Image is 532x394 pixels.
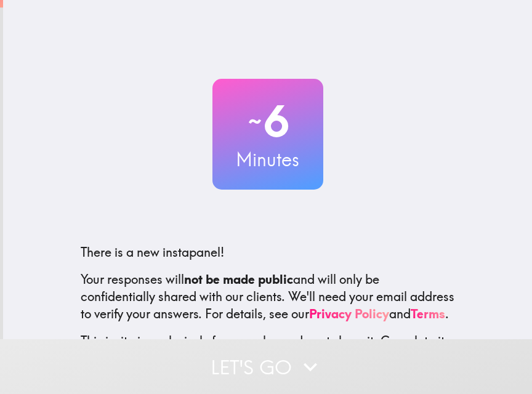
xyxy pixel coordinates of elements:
p: This invite is exclusively for you, please do not share it. Complete it soon because spots are li... [81,332,455,367]
span: ~ [246,103,264,140]
span: There is a new instapanel! [81,244,224,260]
h2: 6 [212,96,323,147]
a: Terms [411,306,445,321]
h3: Minutes [212,147,323,172]
b: not be made public [184,271,293,287]
p: Your responses will and will only be confidentially shared with our clients. We'll need your emai... [81,271,455,323]
a: Privacy Policy [309,306,389,321]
